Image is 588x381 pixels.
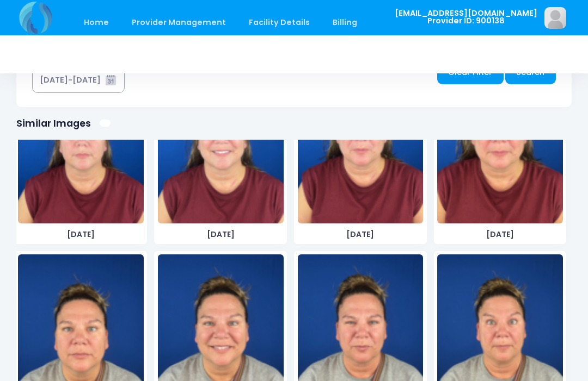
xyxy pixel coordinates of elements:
img: image [544,7,566,29]
span: [EMAIL_ADDRESS][DOMAIN_NAME] Provider ID: 900138 [395,9,537,25]
h1: Similar Images [16,117,91,129]
img: image [437,60,563,223]
img: image [158,60,284,223]
div: [DATE]-[DATE] [40,74,101,86]
span: [DATE] [298,229,424,240]
span: [DATE] [437,229,563,240]
img: image [18,60,144,223]
a: Provider Management [121,10,236,35]
a: Staff [370,10,412,35]
span: [DATE] [18,229,144,240]
img: image [298,60,424,223]
a: Facility Details [238,10,321,35]
span: [DATE] [158,229,284,240]
a: Home [73,10,119,35]
a: Billing [322,10,368,35]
